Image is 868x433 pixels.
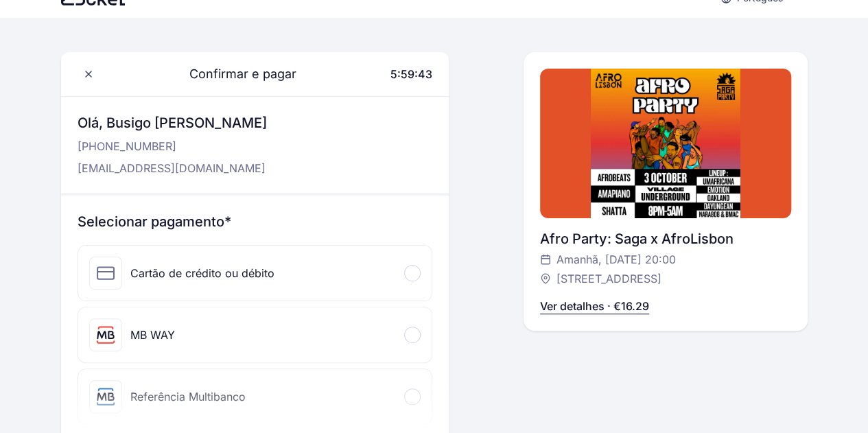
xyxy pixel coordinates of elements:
p: [EMAIL_ADDRESS][DOMAIN_NAME] [78,160,267,176]
span: 5:59:43 [390,67,432,81]
div: Afro Party: Saga x AfroLisbon [540,229,790,248]
div: Cartão de crédito ou débito [130,265,274,281]
div: MB WAY [130,327,175,343]
span: Amanhã, [DATE] 20:00 [556,251,676,268]
p: Ver detalhes · €16.29 [540,298,649,314]
div: Referência Multibanco [130,388,246,405]
h3: Olá, Busigo [PERSON_NAME] [78,113,267,132]
span: [STREET_ADDRESS] [556,270,661,287]
p: [PHONE_NUMBER] [78,138,267,154]
span: Confirmar e pagar [173,65,296,84]
h3: Selecionar pagamento* [78,212,433,231]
